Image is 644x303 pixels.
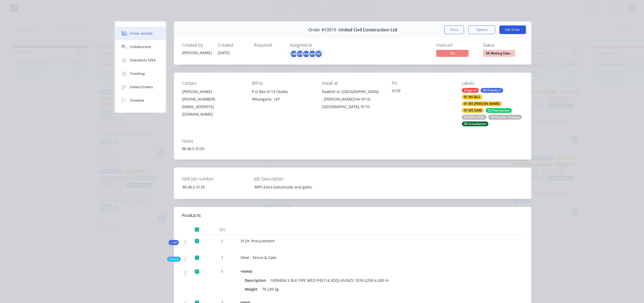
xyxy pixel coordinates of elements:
[115,94,166,107] button: Timeline
[169,257,178,261] span: Sub-kit
[462,95,482,99] div: 01 MS BLS
[182,103,243,118] div: [EMAIL_ADDRESS][DOMAIN_NAME]
[392,88,453,95] div: 3129
[240,269,252,274] span: 100NB
[130,31,153,36] div: Order details
[182,43,211,48] div: Created by
[182,95,243,103] div: [PHONE_NUMBER]
[130,98,144,103] div: Timeline
[240,238,275,243] span: 3129: Procurement
[252,88,313,105] div: P O Box 6113 OtaikaWhangarei, 147
[130,58,156,63] div: Checklists 5/34
[130,71,145,76] div: Tracking
[436,50,469,57] span: No
[483,50,515,58] button: 06 Waiting Fabr...
[182,88,243,118] div: [PERSON_NAME][PHONE_NUMBER][EMAIL_ADDRESS][DOMAIN_NAME]
[240,255,276,260] span: Steel - Fence & Gate
[169,240,179,245] div: Kit
[462,101,502,106] div: 01 MS [PERSON_NAME]
[245,276,268,284] div: Description
[444,25,464,34] button: Close
[462,115,486,120] div: 04 HDG (600)
[308,50,316,58] div: MH
[115,67,166,80] button: Tracking
[252,88,313,95] div: P O Box 6113 Otaika
[182,212,201,219] div: Products
[182,88,243,95] div: [PERSON_NAME]
[252,81,313,86] div: Bill to
[170,241,177,245] span: Kit
[268,276,391,284] div: 100NBX4.5 BLK PIPE MED P/E(114.3OD) AS/NZS 1074 G250 6.500 m
[182,50,211,56] div: [PERSON_NAME]
[486,108,512,113] div: 03 Fabrication
[322,88,383,95] div: Rawhiti st, [GEOGRAPHIC_DATA]
[468,25,495,34] button: Options
[218,50,230,55] span: [DATE]
[481,88,503,93] div: 00 Priority 1
[290,50,298,58] div: HR
[339,27,397,32] span: United Civil Construction Ltd
[252,95,313,103] div: Whangarei, 147
[250,183,317,191] div: MPS Extra balustrade and gates
[115,40,166,54] button: Collaborate
[392,81,453,86] div: PO
[322,81,383,86] div: Install at
[462,88,479,93] div: !Urgent!
[178,183,245,191] div: WI-BLS-3129
[260,285,281,293] div: 79.239 kg
[221,269,223,274] span: 1
[167,257,181,262] div: Sub-kit
[290,50,323,58] button: HRDSKMMHRP
[218,43,247,48] div: Created
[462,81,523,86] div: Labels
[462,121,488,126] div: 06 Installation
[115,54,166,67] button: Checklists 5/34
[130,45,151,49] div: Collaborate
[290,43,343,48] div: Assigned to
[314,50,323,58] div: RP
[130,85,153,90] div: Linked Orders
[296,50,304,58] div: DS
[182,139,523,144] div: Notes
[436,43,477,48] div: Invoiced
[499,25,526,34] button: Edit Order
[322,95,383,110] div: , [PERSON_NAME]?rei 0110, [GEOGRAPHIC_DATA], 0110
[488,115,522,120] div: 05 Powder Coating
[182,146,523,151] div: WI-BLS-3129
[322,88,383,110] div: Rawhiti st, [GEOGRAPHIC_DATA], [PERSON_NAME]?rei 0110, [GEOGRAPHIC_DATA], 0110
[206,224,238,235] div: Qty
[182,176,249,182] label: NMI Job number
[308,27,339,32] span: Order #10019 -
[221,255,223,260] span: 1
[254,43,283,48] div: Required
[483,43,523,48] div: Status
[115,27,166,40] button: Order details
[483,50,515,57] span: 06 Waiting Fabr...
[221,238,223,244] span: 1
[462,108,484,113] div: 01 MS GAM
[115,80,166,94] button: Linked Orders
[245,285,260,293] div: Weight
[302,50,310,58] div: KM
[254,176,321,182] label: Job Description
[182,81,243,86] div: Contact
